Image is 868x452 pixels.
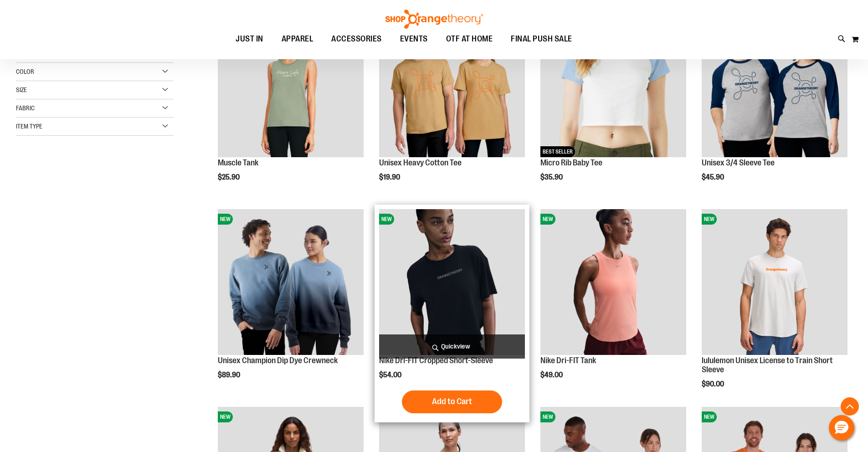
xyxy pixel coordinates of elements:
[379,371,403,379] span: $54.00
[536,7,691,205] div: product
[375,7,529,205] div: product
[702,380,725,388] span: $90.00
[218,371,241,379] span: $89.90
[702,11,847,159] a: Unisex 3/4 Sleeve TeeNEW
[702,356,833,374] a: lululemon Unisex License to Train Short Sleeve
[540,356,596,365] a: Nike Dri-FIT Tank
[697,7,852,205] div: product
[375,205,529,422] div: product
[540,214,555,225] span: NEW
[379,209,525,356] a: Nike Dri-FIT Cropped Short-SleeveNEW
[213,7,368,205] div: product
[226,29,272,49] a: JUST IN
[702,214,717,225] span: NEW
[379,11,525,159] a: Unisex Heavy Cotton TeeNEW
[536,205,691,402] div: product
[702,411,717,422] span: NEW
[400,29,428,49] span: EVENTS
[379,173,401,181] span: $19.90
[282,29,313,49] span: APPAREL
[437,29,502,50] a: OTF AT HOME
[502,29,581,50] a: FINAL PUSH SALE
[540,146,575,157] span: BEST SELLER
[540,209,686,356] a: Nike Dri-FIT TankNEW
[16,123,42,130] span: Item Type
[218,214,233,225] span: NEW
[218,411,233,422] span: NEW
[218,11,364,159] a: Muscle TankNEW
[272,29,323,50] a: APPAREL
[379,158,462,167] a: Unisex Heavy Cotton Tee
[218,356,338,365] a: Unisex Champion Dip Dye Crewneck
[702,158,775,167] a: Unisex 3/4 Sleeve Tee
[841,397,859,416] button: Back To Top
[379,11,525,157] img: Unisex Heavy Cotton Tee
[16,68,34,75] span: Color
[218,209,364,355] img: Unisex Champion Dip Dye Crewneck
[540,11,686,159] a: Micro Rib Baby TeeNEWBEST SELLER
[391,29,437,50] a: EVENTS
[702,209,847,356] a: lululemon Unisex License to Train Short SleeveNEW
[218,173,241,181] span: $25.90
[829,415,854,441] button: Hello, have a question? Let’s chat.
[540,11,686,157] img: Micro Rib Baby Tee
[702,173,725,181] span: $45.90
[432,396,472,406] span: Add to Cart
[213,205,368,402] div: product
[16,86,27,93] span: Size
[702,11,847,157] img: Unisex 3/4 Sleeve Tee
[218,209,364,356] a: Unisex Champion Dip Dye CrewneckNEW
[446,29,493,49] span: OTF AT HOME
[384,10,484,29] img: Shop Orangetheory
[511,29,572,49] span: FINAL PUSH SALE
[402,390,502,413] button: Add to Cart
[379,209,525,355] img: Nike Dri-FIT Cropped Short-Sleeve
[236,29,263,49] span: JUST IN
[540,173,564,181] span: $35.90
[540,411,555,422] span: NEW
[540,158,602,167] a: Micro Rib Baby Tee
[379,334,525,359] a: Quickview
[379,214,394,225] span: NEW
[218,11,364,157] img: Muscle Tank
[540,371,564,379] span: $49.00
[331,29,382,49] span: ACCESSORIES
[322,29,391,50] a: ACCESSORIES
[540,209,686,355] img: Nike Dri-FIT Tank
[218,158,258,167] a: Muscle Tank
[702,209,847,355] img: lululemon Unisex License to Train Short Sleeve
[16,104,35,112] span: Fabric
[697,205,852,411] div: product
[379,356,493,365] a: Nike Dri-FIT Cropped Short-Sleeve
